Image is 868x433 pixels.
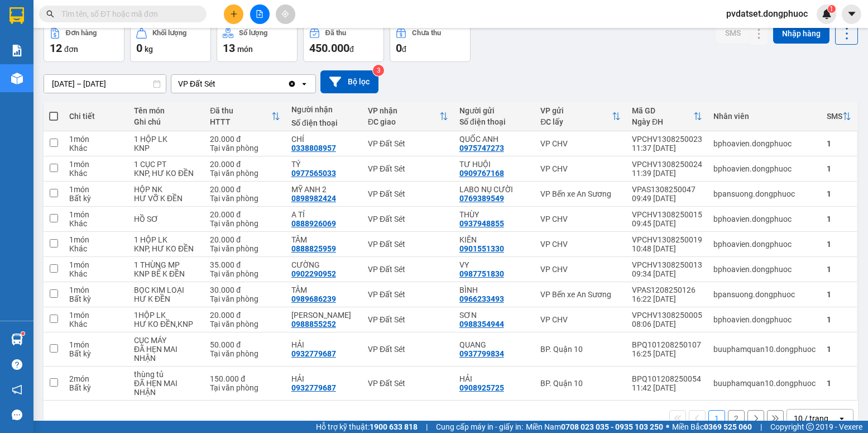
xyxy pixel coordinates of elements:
th: Toggle SortBy [821,102,857,131]
div: HỒ SƠ [134,215,199,223]
svg: Clear value [287,79,296,88]
div: Khác [69,244,123,253]
div: 0769389549 [459,194,504,203]
div: 150.000 đ [210,374,280,383]
div: PHONG VŨ [291,311,357,320]
div: 0988354944 [459,320,504,329]
div: VP gửi [540,106,612,115]
div: VP Đất Sét [368,164,448,173]
div: 2 món [69,374,123,383]
div: 0902290952 [291,269,336,278]
span: 0 [136,41,142,55]
div: VP Đất Sét [178,78,215,89]
div: 0932779687 [291,349,336,358]
div: 0908925725 [459,383,504,392]
div: MỸ ANH 2 [291,185,357,194]
div: VPAS1308250047 [632,185,702,194]
div: HỘP NK [134,185,199,194]
div: VP Đất Sét [368,265,448,274]
div: VPCHV1308250024 [632,160,702,169]
div: THÙY [459,210,529,219]
div: QUỐC ANH [459,135,529,144]
div: Tại văn phòng [210,194,280,203]
div: VP CHV [540,164,621,173]
div: 1 món [69,340,123,349]
div: LABO NỤ CƯỜI [459,185,529,194]
div: 50.000 đ [210,340,280,349]
div: 1 món [69,210,123,219]
div: HTTT [210,117,271,126]
div: Ghi chú [134,117,199,126]
div: 35.000 đ [210,260,280,269]
div: Bất kỳ [69,194,123,203]
div: KNP [134,144,199,153]
div: bphoavien.dongphuoc [713,139,816,148]
div: thùng tủ [134,370,199,379]
span: | [760,421,762,433]
div: 16:25 [DATE] [632,349,702,358]
div: Khác [69,269,123,278]
div: VP Đất Sét [368,290,448,299]
div: 11:39 [DATE] [632,169,702,178]
span: notification [12,384,22,395]
button: Số lượng13món [217,22,298,62]
div: 0988855252 [291,320,336,329]
div: 0901551330 [459,244,504,253]
div: VP Đất Sét [368,139,448,148]
input: Tìm tên, số ĐT hoặc mã đơn [61,8,193,20]
div: bphoavien.dongphuoc [713,315,816,324]
div: 09:34 [DATE] [632,269,702,278]
div: 20.000 đ [210,160,280,169]
div: 20.000 đ [210,185,280,194]
div: Mã GD [632,106,693,115]
div: 1 [827,139,851,148]
span: pvdatset.dongphuoc [717,7,817,21]
div: 0989686239 [291,294,336,303]
div: Tại văn phòng [210,349,280,358]
th: Toggle SortBy [626,102,708,131]
button: Chưa thu0đ [390,22,471,62]
div: SƠN [459,311,529,320]
div: Tại văn phòng [210,269,280,278]
div: Tại văn phòng [210,144,280,153]
div: 0975747273 [459,144,504,153]
div: VP Đất Sét [368,240,448,249]
div: HẢI [291,340,357,349]
div: bpansuong.dongphuoc [713,189,816,198]
span: [PERSON_NAME]: [3,72,117,79]
img: logo-vxr [9,7,24,24]
span: kg [145,45,153,54]
div: Người nhận [291,105,357,114]
div: 0338808957 [291,144,336,153]
span: 12 [50,41,62,55]
div: Số điện thoại [291,118,357,127]
div: Số lượng [239,29,267,37]
div: QUANG [459,340,529,349]
img: solution-icon [11,45,23,56]
button: Nhập hàng [773,23,829,44]
div: VPCHV1308250015 [632,210,702,219]
div: Khác [69,320,123,329]
img: warehouse-icon [11,334,23,345]
div: Tại văn phòng [210,294,280,303]
div: 1 [827,215,851,223]
input: Select a date range. [44,75,166,93]
div: VPCHV1308250005 [632,311,702,320]
span: 01 Võ Văn Truyện, KP.1, Phường 2 [88,34,154,47]
strong: 0708 023 035 - 0935 103 250 [561,422,663,431]
div: Chưa thu [412,29,441,37]
div: 1 món [69,235,123,244]
div: 16:22 [DATE] [632,294,702,303]
div: ĐÃ HẸN MAI NHẬN [134,379,199,397]
div: BP. Quận 10 [540,379,621,388]
div: Nhân viên [713,112,816,121]
button: caret-down [842,4,861,24]
span: aim [281,10,289,18]
div: Ngày ĐH [632,117,693,126]
div: VP nhận [368,106,439,115]
span: Bến xe [GEOGRAPHIC_DATA] [88,18,150,32]
div: HẢI [291,374,357,383]
div: KNP, HƯ KO ĐỀN [134,169,199,178]
div: VP Đất Sét [368,345,448,354]
span: ⚪️ [666,425,669,429]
